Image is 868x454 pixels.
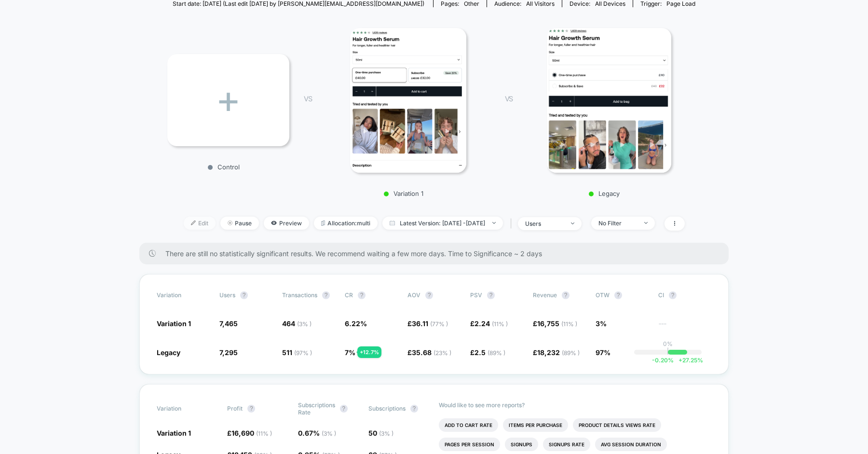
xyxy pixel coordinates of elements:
span: There are still no statistically significant results. We recommend waiting a few more days . Time... [165,249,709,258]
span: 511 [282,348,312,357]
p: Control [163,163,285,171]
span: Variation [157,291,210,299]
span: 36.11 [412,319,448,328]
span: users [219,291,235,299]
span: £ [470,319,508,328]
div: + [167,54,289,146]
span: | [508,217,518,231]
span: OTW [596,291,649,299]
button: ? [669,291,677,299]
span: 2.5 [475,348,505,357]
span: 3% [596,319,607,328]
span: £ [407,348,451,357]
span: + [678,357,682,364]
li: Signups [505,438,538,451]
span: CR [345,291,353,299]
img: Variation 1 main [350,28,466,173]
p: | [667,347,669,355]
li: Add To Cart Rate [439,418,498,432]
span: Transactions [282,291,317,299]
img: rebalance [321,220,325,226]
span: Variation 1 [157,429,191,437]
span: 6.22 % [345,319,367,328]
span: ( 3 % ) [322,430,336,437]
span: Pause [220,217,259,230]
span: 7,295 [219,348,238,357]
span: £ [407,319,448,328]
span: 27.25 % [674,357,703,364]
span: AOV [407,291,420,299]
img: end [492,222,496,224]
span: ( 11 % ) [256,430,272,437]
span: 7,465 [219,319,238,328]
span: Variation 1 [157,319,191,328]
button: ? [358,291,366,299]
span: PSV [470,291,482,299]
div: + 12.7 % [357,346,381,358]
span: £ [533,319,577,328]
button: ? [247,405,255,413]
li: Product Details Views Rate [573,418,661,432]
span: Latest Version: [DATE] - [DATE] [382,217,503,230]
img: end [228,220,232,225]
button: ? [425,291,433,299]
img: end [644,222,648,224]
span: VS [304,95,312,103]
span: 18,232 [537,348,580,357]
span: Preview [264,217,309,230]
span: ( 89 % ) [562,349,580,357]
span: Revenue [533,291,557,299]
span: 97% [596,348,610,357]
span: 35.68 [412,348,451,357]
p: Legacy [522,190,686,197]
span: ( 3 % ) [379,430,393,437]
button: ? [340,405,348,413]
span: ( 11 % ) [561,320,577,328]
span: £ [533,348,580,357]
span: 16,755 [537,319,577,328]
img: Legacy main [547,28,671,173]
span: ( 89 % ) [488,349,505,357]
p: Variation 1 [322,190,486,197]
span: -0.20 % [652,357,674,364]
li: Signups Rate [543,438,590,451]
span: £ [470,348,505,357]
span: 50 [368,429,393,437]
p: Would like to see more reports? [439,401,711,409]
span: Allocation: multi [314,217,378,230]
span: ( 23 % ) [434,349,451,357]
span: ( 3 % ) [297,320,312,328]
button: ? [322,291,330,299]
button: ? [410,405,418,413]
span: 0.67 % [298,429,336,437]
span: Profit [227,405,243,412]
span: Edit [184,217,216,230]
button: ? [240,291,248,299]
span: ( 77 % ) [430,320,448,328]
div: No Filter [598,220,637,227]
button: ? [614,291,622,299]
button: ? [562,291,570,299]
span: ( 11 % ) [492,320,508,328]
div: users [525,220,564,227]
img: end [571,222,574,224]
span: Legacy [157,348,180,357]
span: 7 % [345,348,355,357]
span: VS [505,95,513,103]
span: Subscriptions Rate [298,401,335,416]
li: Avg Session Duration [595,438,667,451]
button: ? [487,291,495,299]
span: 2.24 [475,319,508,328]
span: ( 97 % ) [294,349,312,357]
span: --- [658,321,711,328]
p: 0% [663,340,673,347]
li: Pages Per Session [439,438,500,451]
span: Variation [157,401,210,416]
span: £ [227,429,272,437]
li: Items Per Purchase [503,418,568,432]
img: edit [191,220,196,225]
span: 16,690 [231,429,272,437]
span: Subscriptions [368,405,406,412]
img: calendar [390,220,395,225]
span: CI [658,291,711,299]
